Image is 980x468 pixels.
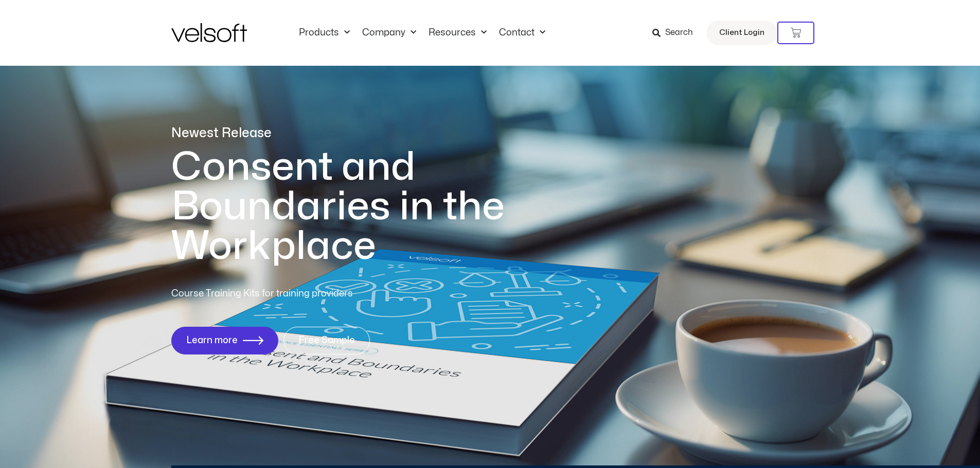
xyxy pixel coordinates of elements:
[652,24,700,42] a: Search
[706,21,777,45] a: Client Login
[171,287,427,301] p: Course Training Kits for training providers
[293,27,356,39] a: ProductsMenu Toggle
[171,327,278,354] a: Learn more
[171,124,547,142] p: Newest Release
[293,27,551,39] nav: Menu
[171,147,547,266] h1: Consent and Boundaries in the Workplace
[356,27,422,39] a: CompanyMenu Toggle
[283,327,370,354] a: Free Sample
[422,27,493,39] a: ResourcesMenu Toggle
[186,335,238,346] span: Learn more
[665,26,693,40] span: Search
[298,335,355,346] span: Free Sample
[719,26,764,40] span: Client Login
[493,27,551,39] a: ContactMenu Toggle
[171,23,247,42] img: Velsoft Training Materials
